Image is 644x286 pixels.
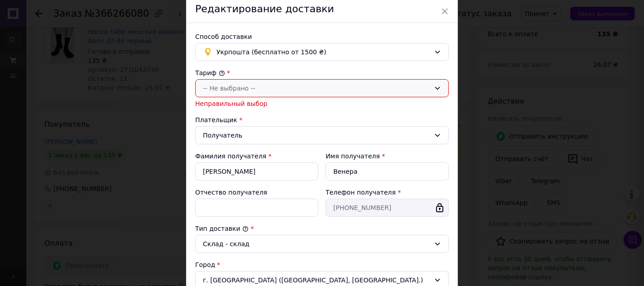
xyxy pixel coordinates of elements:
[216,47,430,57] span: Укрпошта (бесплатно от 1500 ₴)
[203,83,430,93] div: -- Не выбрано --
[195,100,267,107] span: Неправильный выбор
[326,199,449,217] input: +380
[195,189,267,196] label: Отчество получателя
[195,115,449,124] div: Плательщик
[326,153,380,160] label: Имя получателя
[195,224,449,233] div: Тип доставки
[195,68,449,77] div: Тариф
[326,189,396,196] label: Телефон получателя
[203,130,430,140] div: Получатель
[441,4,449,19] span: ×
[195,32,449,41] div: Способ доставки
[195,153,266,160] label: Фамилия получателя
[195,260,449,269] div: Город
[203,239,430,249] div: Склад - склад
